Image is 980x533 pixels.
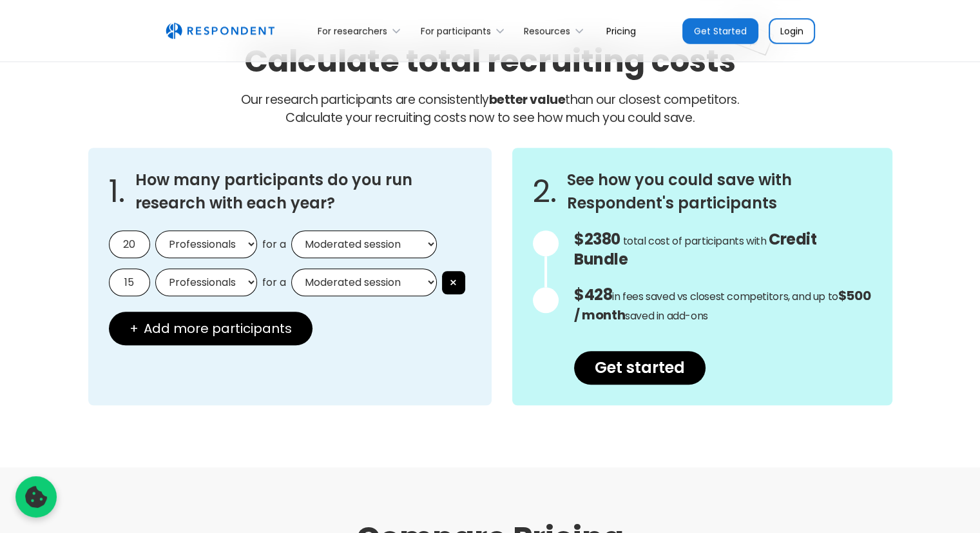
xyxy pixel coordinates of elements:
a: Login [769,18,815,44]
p: Our research participants are consistently than our closest competitors. [88,91,892,127]
div: For researchers [311,15,413,46]
a: Pricing [596,15,646,46]
strong: better value [489,91,565,108]
span: 2. [533,185,557,198]
span: $2380 [574,228,620,250]
h3: See how you could save with Respondent's participants [567,168,872,215]
button: × [442,271,465,294]
div: For researchers [318,25,387,37]
span: Calculate your recruiting costs now to see how much you could save. [285,109,695,126]
div: For participants [413,15,516,46]
span: + [130,322,139,335]
div: Resources [524,25,570,37]
p: in fees saved vs closest competitors, and up to saved in add-ons [574,286,872,325]
strong: $500 / month [574,287,870,324]
div: For participants [421,25,491,37]
a: home [166,23,274,39]
span: Add more participants [144,322,292,335]
span: for a [262,238,286,251]
a: Get started [574,351,706,385]
span: Credit Bundle [574,228,816,270]
img: Untitled UI logotext [166,23,274,39]
span: total cost of participants with [623,234,767,248]
div: Resources [517,15,596,46]
span: $428 [574,284,612,305]
button: + Add more participants [109,312,312,345]
a: Get Started [682,18,758,44]
span: for a [262,276,286,289]
h3: How many participants do you run research with each year? [135,168,471,215]
span: 1. [109,185,125,198]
